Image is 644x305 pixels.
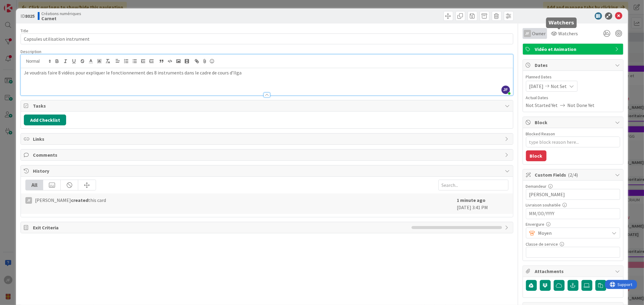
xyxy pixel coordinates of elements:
label: Classe de service [526,241,558,247]
span: Dates [535,61,612,69]
div: Livraison souhaitée [526,203,620,207]
span: Attachments [535,268,612,275]
div: [DATE] 3:41 PM [457,197,508,211]
div: All [26,180,43,190]
input: type card name here... [21,33,513,44]
b: created [71,197,88,203]
span: ID [21,12,35,20]
div: Envergure [526,222,620,226]
span: JF [501,86,510,94]
label: Demandeur [526,184,547,189]
div: JF [25,197,32,204]
span: Exit Criteria [33,224,408,231]
span: Owner [532,30,546,37]
input: Search... [438,180,508,190]
span: History [33,167,502,175]
label: Blocked Reason [526,131,555,137]
span: Actual Dates [526,95,620,101]
label: Title [21,28,28,33]
div: JF [524,30,531,37]
input: MM/DD/YYYY [529,209,617,219]
span: Créations numériques [41,11,81,16]
b: 8025 [25,13,35,19]
span: Not Set [551,83,567,90]
button: Block [526,150,546,161]
span: Planned Dates [526,74,620,80]
button: Add Checklist [24,115,66,125]
span: Links [33,135,502,143]
span: Moyen [538,229,607,237]
span: Watchers [559,30,578,37]
span: Not Started Yet [526,102,558,109]
span: Comments [33,151,502,159]
span: ( 2/4 ) [568,172,578,178]
span: Custom Fields [535,171,612,178]
span: Support [13,1,27,8]
p: Je voudrais faire 8 vidéos pour expliquer le fonctionnement des 8 instruments dans le cadre de co... [24,69,510,76]
span: Vidéo et Animation [535,46,612,53]
h5: Watchers [549,20,574,26]
span: Not Done Yet [568,102,595,109]
b: Carnet [41,16,81,21]
span: Tasks [33,102,502,109]
span: [DATE] [529,83,544,90]
span: Block [535,119,612,126]
span: Description [21,49,41,54]
span: [PERSON_NAME] this card [35,197,106,204]
b: 1 minute ago [457,197,486,203]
